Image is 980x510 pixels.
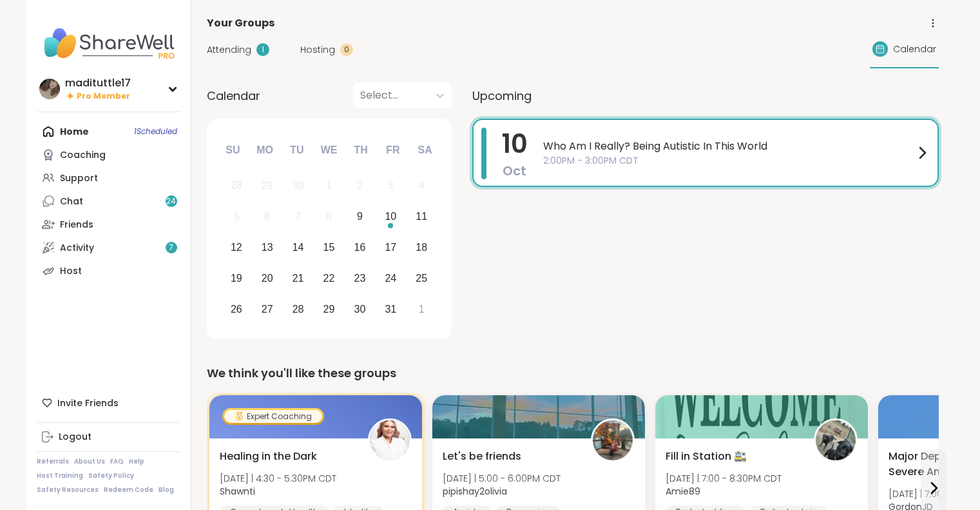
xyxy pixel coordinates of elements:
div: Not available Sunday, September 28th, 2025 [223,172,251,200]
div: 8 [326,208,332,225]
div: Choose Friday, October 17th, 2025 [377,234,405,262]
div: Not available Monday, October 6th, 2025 [253,203,281,231]
a: Help [129,457,144,466]
div: Choose Wednesday, October 15th, 2025 [315,234,343,262]
div: Host [60,265,82,278]
div: Choose Saturday, October 11th, 2025 [408,203,436,231]
div: 6 [264,208,270,225]
a: Friends [37,213,180,236]
span: 24 [166,196,176,207]
a: Logout [37,426,180,449]
div: Choose Friday, October 10th, 2025 [377,203,405,231]
div: Activity [60,242,94,255]
div: 31 [385,300,396,318]
div: Fr [379,136,407,164]
img: madituttle17 [39,79,60,99]
img: Amie89 [816,420,856,460]
span: Who Am I Really? Being Autistic In This World [543,139,914,154]
b: pipishay2olivia [443,485,507,498]
div: 27 [262,300,273,318]
a: Host [37,259,180,282]
div: Choose Wednesday, October 29th, 2025 [315,295,343,323]
div: Not available Wednesday, October 1st, 2025 [315,172,343,200]
a: About Us [74,457,105,466]
div: 28 [293,300,304,318]
div: 18 [416,239,427,256]
div: Mo [251,136,279,164]
div: Choose Sunday, October 12th, 2025 [223,234,251,262]
div: Not available Wednesday, October 8th, 2025 [315,203,343,231]
span: Calendar [893,43,936,56]
div: 5 [233,208,239,225]
div: Choose Thursday, October 30th, 2025 [346,295,374,323]
div: 4 [419,177,425,194]
div: Choose Monday, October 13th, 2025 [253,234,281,262]
div: Choose Tuesday, October 28th, 2025 [284,295,312,323]
div: 3 [388,177,394,194]
div: 2 [357,177,363,194]
div: madituttle17 [65,76,131,90]
span: [DATE] | 7:00 - 8:30PM CDT [666,472,782,485]
div: 30 [293,177,304,194]
a: Referrals [37,457,69,466]
div: Not available Sunday, October 5th, 2025 [223,203,251,231]
div: Choose Monday, October 20th, 2025 [253,264,281,292]
div: 7 [295,208,301,225]
b: Shawnti [220,485,255,498]
span: Pro Member [77,91,130,102]
div: 19 [231,270,242,287]
a: FAQ [110,457,124,466]
div: Not available Friday, October 3rd, 2025 [377,172,405,200]
div: We think you'll like these groups [207,364,939,382]
div: 10 [385,208,396,225]
a: Coaching [37,143,180,166]
a: Safety Resources [37,485,99,495]
div: Not available Tuesday, October 7th, 2025 [284,203,312,231]
div: 9 [357,208,363,225]
div: Choose Tuesday, October 14th, 2025 [284,234,312,262]
span: Fill in Station 🚉 [666,449,747,464]
img: ShareWell Nav Logo [37,21,180,66]
div: Choose Thursday, October 9th, 2025 [346,203,374,231]
div: 15 [323,239,335,256]
div: 1 [326,177,332,194]
div: Invite Friends [37,391,180,415]
a: Host Training [37,471,83,480]
div: 13 [262,239,273,256]
span: 2:00PM - 3:00PM CDT [543,154,914,168]
div: Choose Friday, October 31st, 2025 [377,295,405,323]
div: 24 [385,270,396,287]
span: [DATE] | 5:00 - 6:00PM CDT [443,472,561,485]
div: Coaching [60,149,106,162]
div: Not available Thursday, October 2nd, 2025 [346,172,374,200]
div: Su [218,136,247,164]
div: 23 [354,270,366,287]
div: Sa [410,136,439,164]
div: Choose Wednesday, October 22nd, 2025 [315,264,343,292]
div: month 2025-10 [221,170,437,324]
span: Calendar [207,87,260,104]
div: 25 [416,270,427,287]
div: 0 [340,43,353,56]
span: Your Groups [207,15,274,31]
div: Not available Tuesday, September 30th, 2025 [284,172,312,200]
div: Choose Thursday, October 16th, 2025 [346,234,374,262]
div: Not available Saturday, October 4th, 2025 [408,172,436,200]
div: 20 [262,270,273,287]
div: 1 [256,43,269,56]
span: Upcoming [472,87,532,104]
span: Attending [207,43,251,57]
div: 22 [323,270,335,287]
div: Tu [283,136,311,164]
img: Shawnti [370,420,410,460]
a: Chat24 [37,190,180,213]
div: Choose Tuesday, October 21st, 2025 [284,264,312,292]
a: Safety Policy [88,471,134,480]
div: Th [347,136,375,164]
img: pipishay2olivia [593,420,633,460]
div: Choose Thursday, October 23rd, 2025 [346,264,374,292]
span: Healing in the Dark [220,449,317,464]
div: 16 [354,239,366,256]
span: 7 [169,242,173,253]
b: Amie89 [666,485,700,498]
